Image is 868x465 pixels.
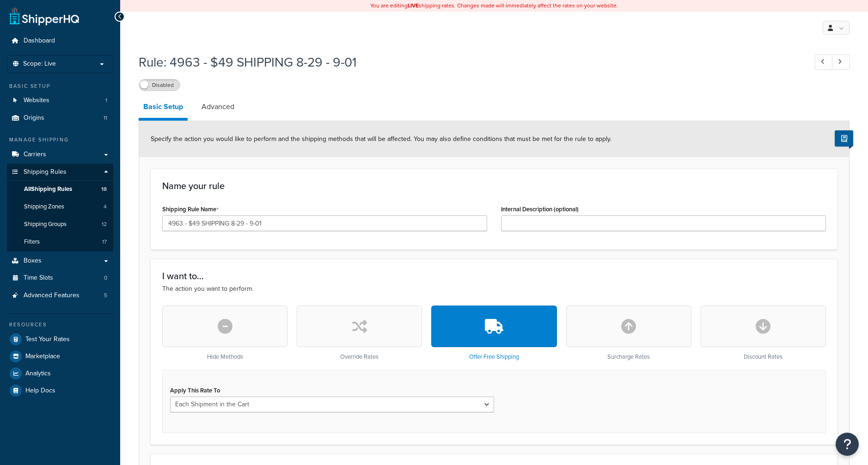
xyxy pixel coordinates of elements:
label: Apply This Rate To [170,387,220,394]
a: Marketplace [7,348,113,365]
div: Hide Methods [162,306,287,361]
span: Dashboard [24,37,55,45]
a: Next Record [832,55,850,70]
div: Override Rates [297,306,422,361]
span: All Shipping Rules [24,185,72,193]
li: Advanced Features [7,287,113,304]
h1: Rule: 4963 - $49 SHIPPING 8-29 - 9-01 [139,53,798,71]
div: Offer Free Shipping [431,306,556,361]
a: Dashboard [7,32,113,49]
a: Time Slots0 [7,269,113,287]
li: Shipping Groups [7,216,113,233]
span: Advanced Features [24,292,79,300]
span: 5 [104,292,107,300]
span: 0 [104,274,107,282]
a: Carriers [7,146,113,163]
span: 12 [102,220,107,228]
li: Time Slots [7,269,113,287]
span: Help Docs [25,387,55,395]
h3: Name your rule [162,181,826,191]
span: Filters [24,238,40,246]
span: Time Slots [24,274,53,282]
label: Internal Description (optional) [501,206,579,213]
a: Help Docs [7,382,113,399]
button: Open Resource Center [836,433,859,456]
li: Origins [7,110,113,127]
span: Shipping Groups [24,220,67,228]
b: LIVE [408,1,419,10]
a: Boxes [7,252,113,269]
h3: I want to... [162,271,826,281]
a: Websites1 [7,92,113,109]
span: Shipping Zones [24,203,64,211]
span: Carriers [24,151,46,159]
span: 11 [104,114,107,122]
li: Shipping Rules [7,164,113,251]
a: Test Your Rates [7,331,113,348]
a: Previous Record [815,55,833,70]
a: Advanced Features5 [7,287,113,304]
a: Origins11 [7,110,113,127]
a: Filters17 [7,233,113,251]
a: Shipping Groups12 [7,216,113,233]
li: Shipping Zones [7,198,113,215]
div: Surcharge Rates [566,306,691,361]
div: Basic Setup [7,82,113,90]
button: Show Help Docs [835,130,853,147]
a: Analytics [7,365,113,382]
span: Marketplace [25,353,60,361]
label: Shipping Rule Name [162,206,219,213]
span: 17 [102,238,107,246]
span: Analytics [25,370,51,378]
a: Shipping Rules [7,164,113,181]
span: Specify the action you would like to perform and the shipping methods that will be affected. You ... [151,134,611,144]
div: Discount Rates [701,306,826,361]
span: Websites [24,97,49,104]
span: Scope: Live [23,60,56,68]
span: 4 [104,203,107,211]
a: Basic Setup [139,96,188,121]
span: Origins [24,114,44,122]
li: Filters [7,233,113,251]
span: Shipping Rules [24,168,67,176]
div: Manage Shipping [7,136,113,144]
span: 18 [101,185,107,193]
a: AllShipping Rules18 [7,181,113,198]
label: Disabled [139,80,180,91]
li: Websites [7,92,113,109]
p: The action you want to perform. [162,284,826,294]
span: Test Your Rates [25,336,70,343]
a: Shipping Zones4 [7,198,113,215]
span: Boxes [24,257,42,265]
a: Advanced [197,96,239,118]
span: 1 [105,97,107,104]
div: Resources [7,321,113,329]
